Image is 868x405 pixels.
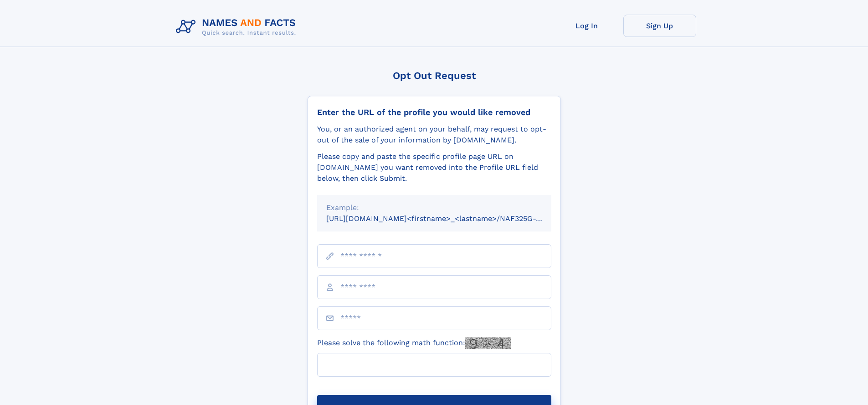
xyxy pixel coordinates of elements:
[317,124,551,146] div: You, or an authorized agent on your behalf, may request to opt-out of the sale of your informatio...
[308,70,561,81] div: Opt Out Request
[326,202,542,213] div: Example:
[326,214,569,223] small: [URL][DOMAIN_NAME]<firstname>_<lastname>/NAF325G-xxxxxxxx
[317,337,511,349] label: Please solve the following math function:
[317,151,551,184] div: Please copy and paste the specific profile page URL on [DOMAIN_NAME] you want removed into the Pr...
[317,107,551,117] div: Enter the URL of the profile you would like removed
[623,15,696,37] a: Sign Up
[172,15,303,39] img: Logo Names and Facts
[550,15,623,37] a: Log In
